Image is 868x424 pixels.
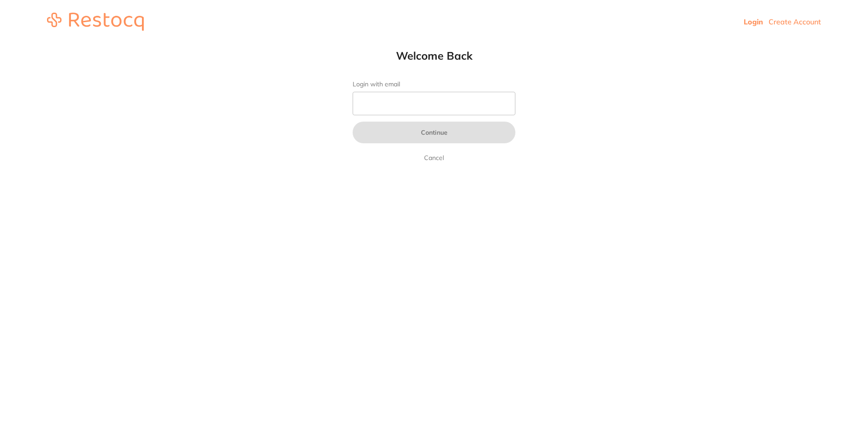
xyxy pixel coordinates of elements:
[422,152,446,163] a: Cancel
[353,122,515,143] button: Continue
[353,80,515,88] label: Login with email
[47,13,144,31] img: restocq_logo.svg
[744,17,763,26] a: Login
[335,49,533,62] h1: Welcome Back
[769,17,821,26] a: Create Account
